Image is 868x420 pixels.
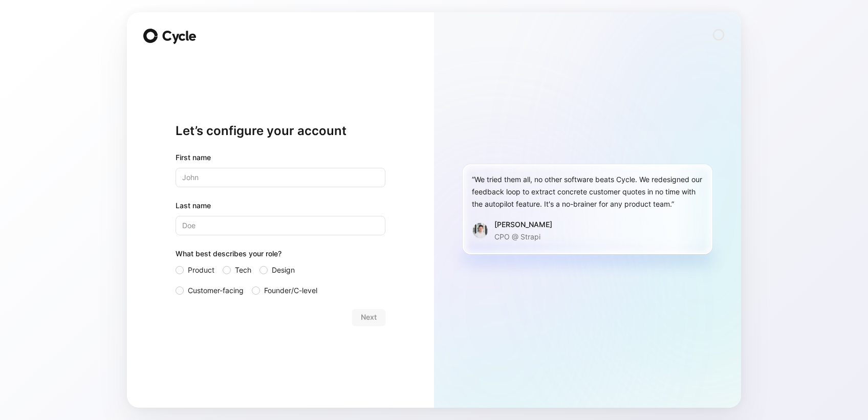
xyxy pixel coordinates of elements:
span: Tech [235,264,251,276]
span: Product [188,264,214,276]
div: What best describes your role? [176,248,385,264]
span: Founder/C-level [264,284,317,297]
span: Customer-facing [188,284,244,297]
label: Last name [176,200,385,212]
div: First name [176,151,385,164]
h1: Let’s configure your account [176,123,385,139]
p: CPO @ Strapi [494,231,552,243]
input: John [176,168,385,187]
input: Doe [176,216,385,235]
span: Design [272,264,295,276]
div: [PERSON_NAME] [494,218,552,231]
div: “We tried them all, no other software beats Cycle. We redesigned our feedback loop to extract con... [472,173,703,210]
